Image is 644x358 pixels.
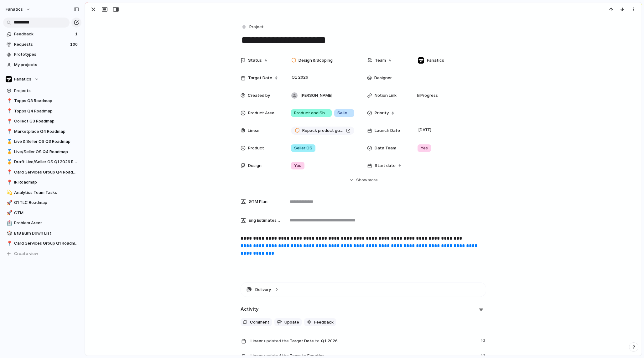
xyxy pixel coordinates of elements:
span: Linear [248,127,260,134]
button: 💫 [6,189,12,196]
span: Linear [251,338,263,344]
div: 📍 [7,240,11,247]
span: Fanatics [427,57,444,64]
span: Comment [250,319,269,325]
span: Card Services Group Q1 Roadmap [14,240,79,246]
span: [DATE] [417,126,433,134]
a: Requests100 [3,40,81,49]
div: 🥇 [7,148,11,155]
button: Showmore [241,174,486,186]
span: GTM [14,210,79,216]
span: Yes [294,163,301,169]
span: Live/Seller OS Q4 Roadmap [14,149,79,155]
span: Live & Seller OS Q3 Roadmap [14,138,79,145]
span: GTM Plan [249,199,267,205]
span: Prototypes [14,51,79,58]
div: 💫 [7,189,11,196]
a: Prototypes [3,50,81,59]
button: 📍 [6,118,12,124]
div: 💫Analytics Team Tasks [3,188,81,197]
span: Launch Date [375,127,400,134]
span: [PERSON_NAME] [300,92,332,99]
span: Designer [374,75,392,81]
a: My projects [3,60,81,70]
div: 🎲 [7,230,11,237]
div: 📍Collect Q3 Roadmap [3,117,81,126]
a: 📍Card Services Group Q4 Roadmap [3,168,81,177]
a: 📍IR Roadmap [3,178,81,187]
div: 🏥 [7,220,11,227]
span: Product [248,145,264,151]
span: Seller OS [294,145,312,151]
a: Repack product guides [291,127,354,135]
span: Feedback [314,319,334,325]
span: Topps Q4 Roadmap [14,108,79,114]
button: 🥇 [6,149,12,155]
button: fanatics [3,4,34,14]
button: 📍 [6,179,12,185]
a: 🚀GTM [3,208,81,218]
span: Product Area [248,110,274,116]
div: 🎲BtB Burn Down List [3,229,81,238]
a: 🥇Live/Seller OS Q4 Roadmap [3,147,81,157]
a: 🚀Q1 TLC Roadmap [3,198,81,207]
a: 🥇Live & Seller OS Q3 Roadmap [3,137,81,146]
div: 📍 [7,107,11,115]
button: 📍 [6,98,12,104]
div: 🚀 [7,209,11,216]
button: Feedback [304,318,336,326]
button: Project [240,23,266,32]
button: 🚀 [6,210,12,216]
button: 📍 [6,169,12,175]
span: Target Date [248,75,272,81]
a: 🥇Draft Live/Seller OS Q1 2026 Roadmap [3,157,81,167]
span: Problem Areas [14,220,79,226]
span: more [368,177,378,183]
span: Target Date [251,336,477,345]
a: Projects [3,86,81,96]
span: Q1 2026 [290,74,310,81]
span: Analytics Team Tasks [14,189,79,196]
span: My projects [14,62,79,68]
button: Fanatics [3,75,81,84]
span: Card Services Group Q4 Roadmap [14,169,79,175]
div: 📍 [7,179,11,186]
div: 📍 [7,97,11,105]
h2: Activity [241,306,259,313]
button: 🎲 [6,230,12,236]
span: Notion Link [375,92,397,99]
span: Topps Q3 Roadmap [14,98,79,104]
span: Fanatics [14,76,31,82]
button: 📍 [6,108,12,114]
div: 📍Topps Q3 Roadmap [3,96,81,106]
button: 📍 [6,128,12,135]
span: Collect Q3 Roadmap [14,118,79,124]
div: 📍 [7,118,11,125]
button: Delivery [241,283,486,297]
span: BtB Burn Down List [14,230,79,236]
a: 📍Topps Q4 Roadmap [3,106,81,116]
span: to [315,338,319,344]
span: Design [248,163,262,169]
span: Create view [14,251,38,257]
span: Yes [421,145,428,151]
div: 🥇 [7,138,11,145]
span: Eng Estimates (B/iOs/A/W) in Cycles [249,217,281,224]
button: 🏥 [6,220,12,226]
span: Q1 TLC Roadmap [14,200,79,206]
span: Feedback [14,31,73,37]
span: Priority [375,110,389,116]
button: 🥇 [6,159,12,165]
div: 📍Marketplace Q4 Roadmap [3,127,81,136]
span: Seller Tools [337,110,351,116]
span: Product and Show Discovery [294,110,329,116]
span: Repack product guides [302,127,344,134]
span: 1 [75,31,79,37]
span: fanatics [6,6,23,13]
